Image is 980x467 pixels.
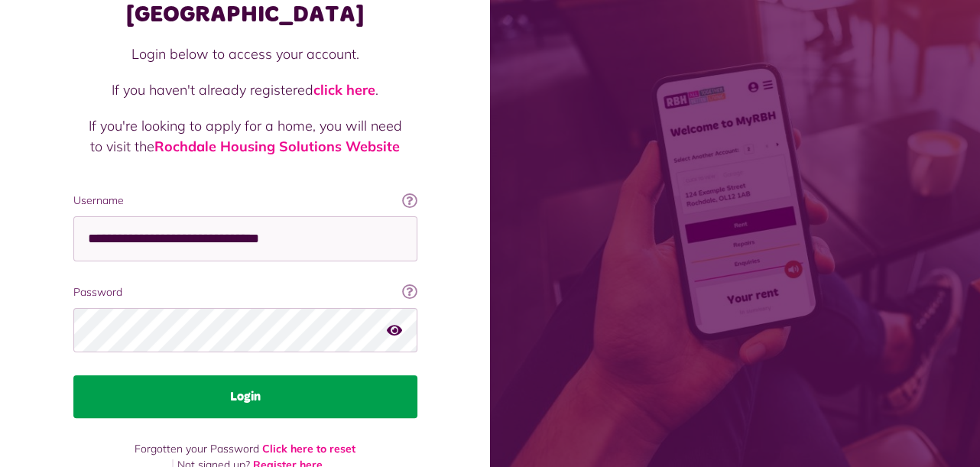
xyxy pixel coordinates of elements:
button: Login [73,375,417,418]
p: Login below to access your account. [89,44,402,64]
span: Forgotten your Password [135,442,259,456]
a: Rochdale Housing Solutions Website [154,138,400,155]
label: Username [73,193,417,209]
p: If you're looking to apply for a home, you will need to visit the [89,115,402,157]
label: Password [73,284,417,300]
a: Click here to reset [262,442,355,456]
a: click here [313,81,375,99]
p: If you haven't already registered . [89,79,402,100]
